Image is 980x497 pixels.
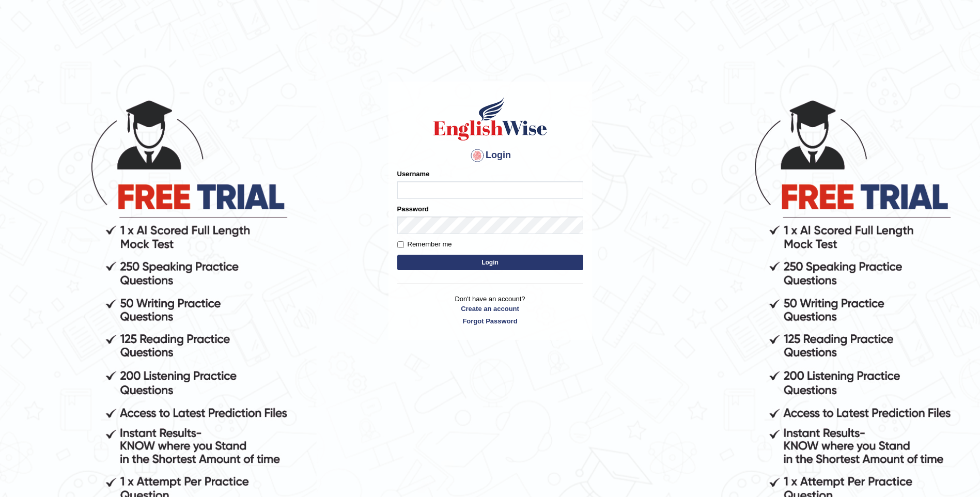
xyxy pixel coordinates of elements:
[397,255,583,270] button: Login
[397,316,583,326] a: Forgot Password
[397,294,583,326] p: Don't have an account?
[397,304,583,314] a: Create an account
[397,204,429,214] label: Password
[397,169,430,179] label: Username
[397,147,583,164] h4: Login
[397,241,404,248] input: Remember me
[431,96,549,142] img: Logo of English Wise sign in for intelligent practice with AI
[397,239,452,250] label: Remember me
